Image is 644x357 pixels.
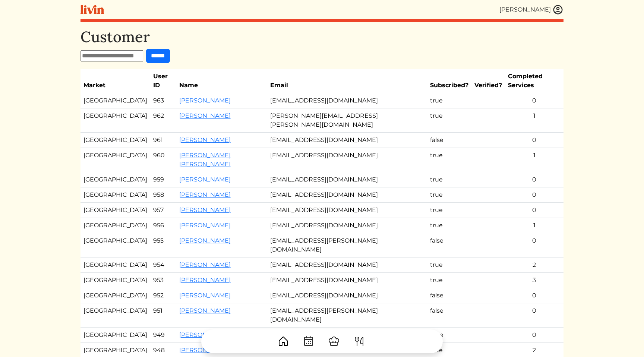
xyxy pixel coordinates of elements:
td: [GEOGRAPHIC_DATA] [80,172,150,187]
td: 961 [150,133,176,148]
td: 0 [505,93,563,108]
a: [PERSON_NAME] [PERSON_NAME] [179,152,231,168]
td: [EMAIL_ADDRESS][DOMAIN_NAME] [267,172,427,187]
td: 951 [150,303,176,328]
a: [PERSON_NAME] [179,191,231,198]
td: 960 [150,148,176,172]
a: [PERSON_NAME] [179,97,231,104]
th: Verified? [471,69,505,93]
td: [GEOGRAPHIC_DATA] [80,288,150,303]
a: [PERSON_NAME] [179,112,231,119]
td: [GEOGRAPHIC_DATA] [80,233,150,258]
td: [EMAIL_ADDRESS][DOMAIN_NAME] [267,288,427,303]
td: true [427,187,471,203]
td: false [427,233,471,258]
img: House-9bf13187bcbb5817f509fe5e7408150f90897510c4275e13d0d5fca38e0b5951.svg [277,335,289,347]
td: 1 [505,108,563,133]
td: 957 [150,203,176,218]
td: true [427,148,471,172]
td: [EMAIL_ADDRESS][DOMAIN_NAME] [267,258,427,273]
td: [GEOGRAPHIC_DATA] [80,273,150,288]
td: 959 [150,172,176,187]
img: ChefHat-a374fb509e4f37eb0702ca99f5f64f3b6956810f32a249b33092029f8484b388.svg [328,335,340,347]
td: false [427,303,471,328]
td: 958 [150,187,176,203]
a: [PERSON_NAME] [179,261,231,268]
img: ForkKnife-55491504ffdb50bab0c1e09e7649658475375261d09fd45db06cec23bce548bf.svg [353,335,365,347]
td: 953 [150,273,176,288]
th: User ID [150,69,176,93]
th: Email [267,69,427,93]
td: [GEOGRAPHIC_DATA] [80,187,150,203]
th: Market [80,69,150,93]
td: true [427,108,471,133]
td: [EMAIL_ADDRESS][PERSON_NAME][DOMAIN_NAME] [267,303,427,328]
td: 1 [505,148,563,172]
td: 0 [505,203,563,218]
td: 1 [505,218,563,233]
td: 2 [505,258,563,273]
td: 0 [505,288,563,303]
td: [EMAIL_ADDRESS][DOMAIN_NAME] [267,133,427,148]
img: livin-logo-a0d97d1a881af30f6274990eb6222085a2533c92bbd1e4f22c21b4f0d0e3210c.svg [80,5,104,14]
td: true [427,218,471,233]
td: true [427,203,471,218]
td: [EMAIL_ADDRESS][DOMAIN_NAME] [267,187,427,203]
td: [EMAIL_ADDRESS][DOMAIN_NAME] [267,148,427,172]
td: true [427,93,471,108]
td: 956 [150,218,176,233]
td: 963 [150,93,176,108]
td: 0 [505,187,563,203]
td: 962 [150,108,176,133]
td: 0 [505,233,563,258]
td: [EMAIL_ADDRESS][DOMAIN_NAME] [267,203,427,218]
td: true [427,273,471,288]
td: [EMAIL_ADDRESS][DOMAIN_NAME] [267,93,427,108]
td: true [427,172,471,187]
a: [PERSON_NAME] [179,307,231,314]
td: true [427,258,471,273]
a: [PERSON_NAME] [179,136,231,143]
td: 952 [150,288,176,303]
a: [PERSON_NAME] [179,237,231,244]
td: [EMAIL_ADDRESS][DOMAIN_NAME] [267,273,427,288]
td: 0 [505,133,563,148]
td: 0 [505,303,563,328]
a: [PERSON_NAME] [179,277,231,284]
td: [PERSON_NAME][EMAIL_ADDRESS][PERSON_NAME][DOMAIN_NAME] [267,108,427,133]
td: [GEOGRAPHIC_DATA] [80,108,150,133]
td: [GEOGRAPHIC_DATA] [80,303,150,328]
td: [EMAIL_ADDRESS][PERSON_NAME][DOMAIN_NAME] [267,233,427,258]
a: [PERSON_NAME] [179,176,231,183]
a: [PERSON_NAME] [179,206,231,214]
td: false [427,133,471,148]
td: 0 [505,172,563,187]
td: false [427,288,471,303]
h1: Customer [80,28,563,46]
td: [GEOGRAPHIC_DATA] [80,203,150,218]
th: Subscribed? [427,69,471,93]
td: 3 [505,273,563,288]
a: [PERSON_NAME] [179,222,231,229]
td: [GEOGRAPHIC_DATA] [80,93,150,108]
div: [PERSON_NAME] [499,5,551,14]
th: Name [176,69,267,93]
td: [GEOGRAPHIC_DATA] [80,133,150,148]
img: user_account-e6e16d2ec92f44fc35f99ef0dc9cddf60790bfa021a6ecb1c896eb5d2907b31c.svg [552,4,563,15]
th: Completed Services [505,69,563,93]
td: [GEOGRAPHIC_DATA] [80,258,150,273]
img: CalendarDots-5bcf9d9080389f2a281d69619e1c85352834be518fbc73d9501aef674afc0d57.svg [303,335,315,347]
a: [PERSON_NAME] [179,292,231,299]
td: [GEOGRAPHIC_DATA] [80,148,150,172]
td: [GEOGRAPHIC_DATA] [80,218,150,233]
td: 954 [150,258,176,273]
td: [EMAIL_ADDRESS][DOMAIN_NAME] [267,218,427,233]
td: 955 [150,233,176,258]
